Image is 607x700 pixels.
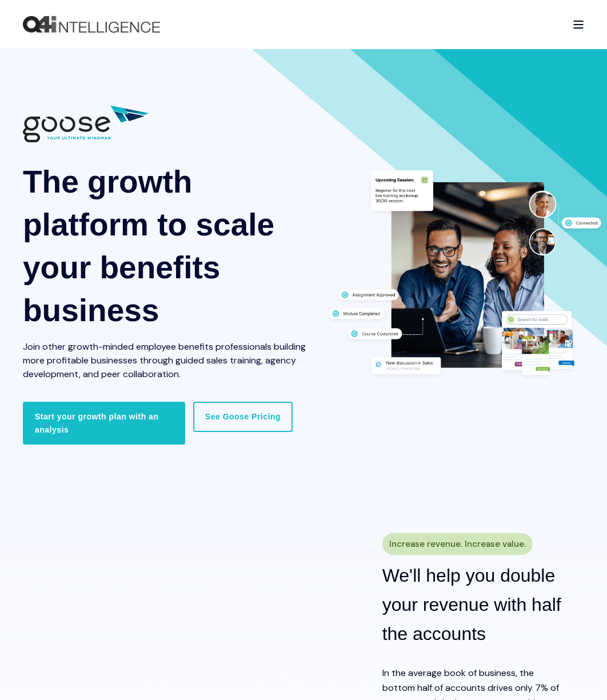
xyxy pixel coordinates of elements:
h2: We'll help you double your revenue with half the accounts [382,561,561,649]
span: I [382,667,384,679]
img: Two professionals working together at a desk surrounded by graphics displaying different features... [323,166,607,382]
img: Q4intelligence, LLC logo [23,16,160,33]
span: Join other growth-minded employee benefits professionals building more profitable businesses thro... [23,341,306,380]
a: Back to Home [23,16,160,33]
span: The growth platform to scale your benefits business [23,164,274,328]
a: Open Burger Menu [567,15,590,34]
a: See Goose Pricing [193,402,293,431]
img: 01882 Goose Q4i Logo wTag-CC [23,106,149,142]
a: Start your growth plan with an analysis [23,402,185,445]
span: Increase revenue. Increase value. [389,536,526,553]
